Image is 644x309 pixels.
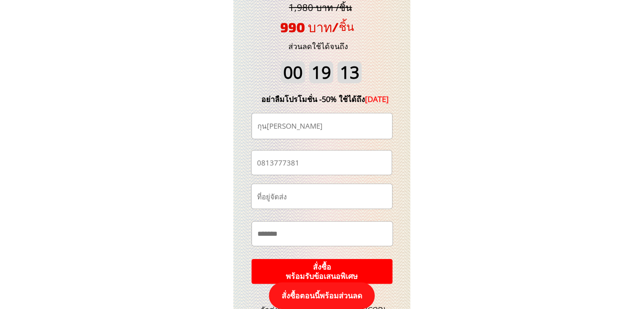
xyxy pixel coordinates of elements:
[245,258,399,285] p: สั่งซื้อ พร้อมรับข้อเสนอพิเศษ
[269,282,375,309] p: สั่งซื้อตอนนี้พร้อมส่วนลด
[280,19,332,35] span: 990 บาท
[289,1,352,14] span: 1,980 บาท /ชิ้น
[255,151,388,175] input: เบอร์โทรศัพท์
[332,19,354,33] span: /ชิ้น
[249,93,402,105] div: อย่าลืมโปรโมชั่น -50% ใช้ได้ถึง
[255,113,389,139] input: ชื่อ-นามสกุล
[255,184,389,209] input: ที่อยู่จัดส่ง
[365,94,389,104] span: [DATE]
[277,40,359,52] h3: ส่วนลดใช้ได้จนถึง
